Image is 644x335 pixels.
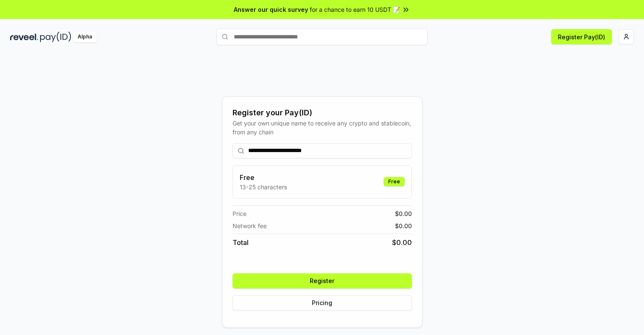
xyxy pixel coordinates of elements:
[40,32,71,42] img: pay_id
[551,29,612,44] button: Register Pay(ID)
[233,273,412,289] button: Register
[384,177,405,186] div: Free
[233,295,412,310] button: Pricing
[240,182,287,191] p: 13-25 characters
[73,32,97,42] div: Alpha
[234,5,308,14] span: Answer our quick survey
[10,32,38,42] img: reveel_dark
[233,119,412,136] div: Get your own unique name to receive any crypto and stablecoin, from any chain
[240,172,287,182] h3: Free
[392,237,412,248] span: $ 0.00
[233,221,267,230] span: Network fee
[395,209,412,218] span: $ 0.00
[395,221,412,230] span: $ 0.00
[310,5,400,14] span: for a chance to earn 10 USDT 📝
[233,237,249,248] span: Total
[233,209,246,218] span: Price
[233,107,412,119] div: Register your Pay(ID)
